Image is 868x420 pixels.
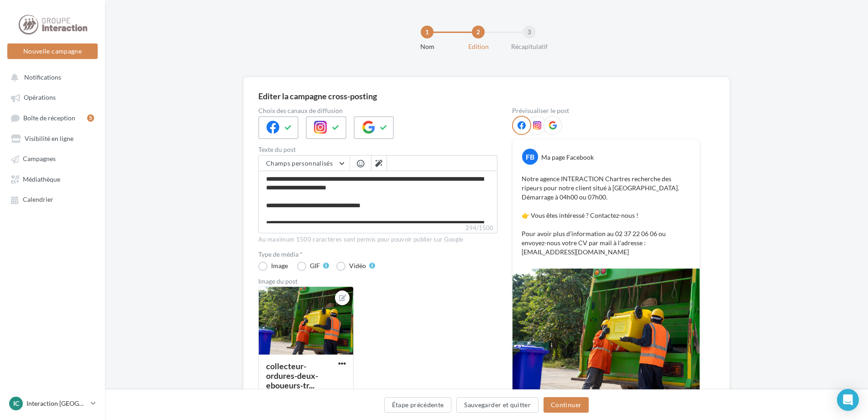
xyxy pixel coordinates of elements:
[23,196,53,204] span: Calendrier
[7,43,98,59] button: Nouvelle campagne
[87,114,94,122] div: 5
[472,26,485,38] div: 2
[522,174,690,257] p: Notre agence INTERACTION Chartres recherche des ripeurs pour notre client situé à [GEOGRAPHIC_DAT...
[500,42,559,51] div: Récapitulatif
[5,130,99,146] a: Visibilité en ligne
[541,153,594,162] div: Ma page Facebook
[25,135,73,142] span: Visibilité en ligne
[258,223,497,233] label: 294/1500
[259,156,350,171] button: Champs personnalisés
[258,251,497,258] label: Type de média *
[24,73,61,81] span: Notifications
[421,26,434,38] div: 1
[23,175,60,183] span: Médiathèque
[7,395,98,412] a: IC Interaction [GEOGRAPHIC_DATA]
[5,191,99,207] a: Calendrier
[23,155,56,163] span: Campagnes
[23,114,75,122] span: Boîte de réception
[449,42,507,51] div: Edition
[271,263,288,269] div: Image
[5,69,96,85] button: Notifications
[24,94,56,102] span: Opérations
[310,263,320,269] div: GIF
[837,389,859,411] div: Open Intercom Messenger
[258,92,377,100] div: Editer la campagne cross-posting
[13,399,19,408] span: IC
[258,108,497,114] label: Choix des canaux de diffusion
[384,397,452,413] button: Étape précédente
[5,109,99,126] a: Boîte de réception5
[522,149,538,165] div: FB
[349,263,366,269] div: Vidéo
[5,171,99,187] a: Médiathèque
[5,150,99,167] a: Campagnes
[26,399,87,408] p: Interaction [GEOGRAPHIC_DATA]
[523,26,536,38] div: 3
[258,236,497,244] div: Au maximum 1500 caractères sont permis pour pouvoir publier sur Google
[266,159,333,167] span: Champs personnalisés
[5,89,99,105] a: Opérations
[512,108,700,114] div: Prévisualiser le post
[258,146,497,153] label: Texte du post
[544,397,589,413] button: Continuer
[456,397,539,413] button: Sauvegarder et quitter
[266,361,318,390] div: collecteur-ordures-deux-eboueurs-tr...
[398,42,456,51] div: Nom
[258,278,497,285] div: Image du post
